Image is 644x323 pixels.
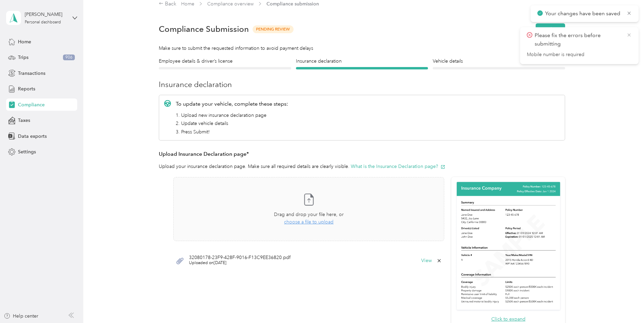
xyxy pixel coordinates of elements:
[536,23,565,35] button: Resubmit
[266,0,319,7] span: Compliance submission
[535,31,621,48] p: Please fix the errors before submitting
[181,1,194,7] a: Home
[455,181,562,312] img: Sample insurance declaration
[25,11,67,18] div: [PERSON_NAME]
[159,163,565,170] p: Upload your insurance declaration page. Make sure all required details are clearly visible.
[63,55,75,61] span: 906
[189,255,291,260] span: 32080178-23F9-428F-9016-F13C9EE36820.pdf
[18,101,45,108] span: Compliance
[18,38,31,45] span: Home
[351,163,445,170] button: What is the Insurance Declaration page?
[296,58,428,65] h4: Insurance declaration
[18,117,30,124] span: Taxes
[527,51,632,58] span: Mobile number is required
[606,285,644,323] iframe: Everlance-gr Chat Button Frame
[25,20,61,24] div: Personal dashboard
[176,120,288,127] li: 2. Update vehicle details
[18,133,47,140] span: Data exports
[207,1,254,7] a: Compliance overview
[159,45,565,52] div: Make sure to submit the requested information to avoid payment delays
[18,148,36,155] span: Settings
[284,219,334,225] span: choose a file to upload
[176,100,288,108] p: To update your vehicle, complete these steps:
[274,212,344,217] span: Drag and drop your file here, or
[4,313,38,320] button: Help center
[421,258,432,263] button: View
[433,58,565,65] h4: Vehicle details
[18,54,28,61] span: Trips
[491,316,525,323] button: Click to expand
[176,128,288,135] li: 3. Press Submit!
[176,112,288,119] li: 1. Upload new insurance declaration page
[159,24,249,34] h1: Compliance Submission
[18,85,35,92] span: Reports
[159,79,565,90] h3: Insurance declaration
[174,177,444,241] span: Drag and drop your file here, orchoose a file to upload
[545,9,622,18] p: Your changes have been saved
[189,260,291,266] span: Uploaded on [DATE]
[18,70,45,77] span: Transactions
[253,25,294,33] span: Pending Review
[159,58,291,65] h4: Employee details & driver’s license
[159,150,565,158] h3: Upload Insurance Declaration page*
